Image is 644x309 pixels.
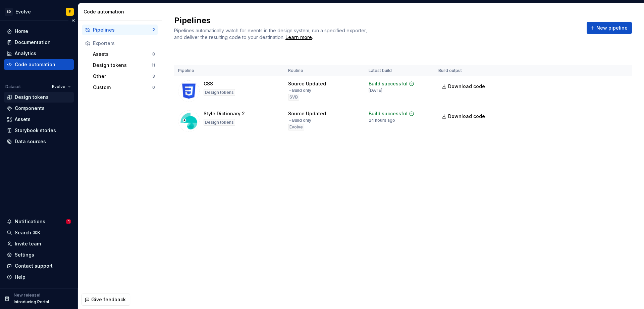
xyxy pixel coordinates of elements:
th: Latest build [365,65,434,76]
div: Custom [93,84,152,91]
a: Download code [438,110,489,122]
a: Invite team [4,238,74,249]
div: Design tokens [204,119,235,126]
div: → Build only [288,118,311,123]
span: Download code [448,83,485,90]
div: Storybook stories [15,127,56,134]
button: Help [4,272,74,282]
div: 8 [152,51,155,57]
button: SDEvolveE [1,4,76,19]
div: 3 [152,74,155,79]
button: Evolve [49,82,74,91]
a: Settings [4,249,74,260]
div: Code automation [15,61,55,68]
button: Custom0 [90,82,158,93]
button: Contact support [4,261,74,271]
span: Download code [448,113,485,120]
a: Assets [4,114,74,125]
button: Pipelines2 [82,25,158,35]
div: Style Dictionary 2 [204,110,245,117]
th: Build output [434,65,493,76]
div: E [69,9,71,14]
div: Components [15,105,45,112]
div: Documentation [15,39,51,46]
div: Exporters [93,40,155,47]
div: Design tokens [15,94,49,101]
button: Design tokens11 [90,60,158,71]
a: Documentation [4,37,74,48]
div: Analytics [15,50,36,57]
span: 1 [66,219,71,224]
a: Storybook stories [4,125,74,136]
div: Home [15,28,28,35]
a: Learn more [285,34,312,41]
div: Contact support [15,263,53,269]
p: New release! [14,293,40,298]
div: Invite team [15,240,41,247]
button: Other3 [90,71,158,82]
div: Design tokens [93,62,152,69]
a: Code automation [4,59,74,70]
button: Collapse sidebar [68,16,78,25]
span: Give feedback [91,296,126,303]
button: Give feedback [82,294,130,306]
div: Code automation [84,8,159,15]
div: Settings [15,252,34,258]
div: 24 hours ago [369,118,395,123]
a: Data sources [4,136,74,147]
button: Assets8 [90,49,158,60]
div: 0 [152,85,155,90]
div: Notifications [15,218,45,225]
a: Design tokens [4,92,74,103]
a: Download code [438,80,489,92]
div: Search ⌘K [15,229,40,236]
div: SD [5,8,13,16]
div: 11 [152,63,155,68]
a: Analytics [4,48,74,59]
div: Build successful [369,80,408,87]
span: . [284,35,313,40]
a: Home [4,26,74,37]
div: Assets [93,51,152,57]
p: Introducing Portal [14,299,49,305]
a: Components [4,103,74,114]
div: Help [15,274,25,280]
button: Notifications1 [4,216,74,227]
div: Pipelines [93,27,152,33]
span: Pipelines automatically watch for events in the design system, run a specified exporter, and deli... [174,28,368,40]
div: 2 [152,27,155,33]
div: Other [93,73,152,80]
div: Source Updated [288,110,326,117]
div: Data sources [15,138,46,145]
div: → Build only [288,88,311,93]
th: Routine [284,65,365,76]
button: Search ⌘K [4,227,74,238]
button: New pipeline [587,22,632,34]
div: [DATE] [369,88,382,93]
th: Pipeline [174,65,284,76]
div: Evolve [15,8,31,15]
div: Dataset [5,84,21,89]
span: Evolve [52,84,65,89]
h2: Pipelines [174,15,579,26]
div: Build successful [369,110,408,117]
div: Assets [15,116,31,123]
div: SVB [288,94,299,101]
span: New pipeline [596,25,628,31]
div: Design tokens [204,89,235,96]
div: Source Updated [288,80,326,87]
div: Evolve [288,124,304,130]
div: CSS [204,80,213,87]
